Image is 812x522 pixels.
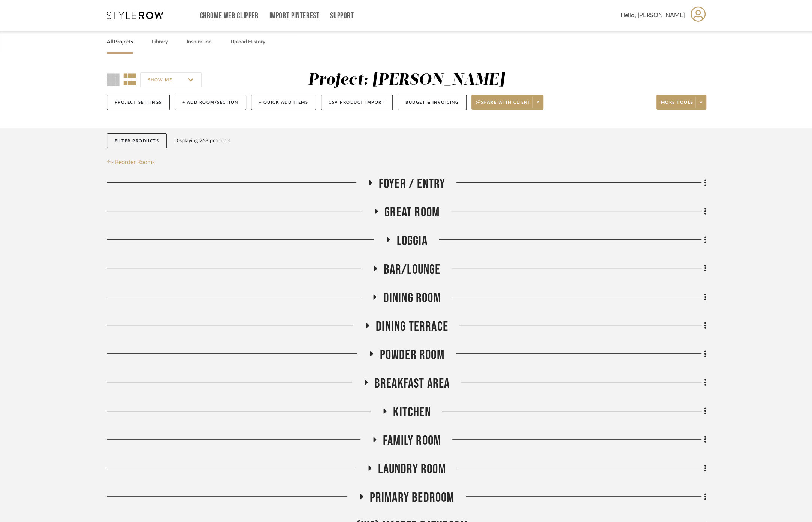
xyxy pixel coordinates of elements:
span: Loggia [396,233,427,249]
span: Laundry Room [378,461,446,477]
span: Dining Room [383,290,441,306]
span: Foyer / Entry [379,176,446,192]
button: Project Settings [107,95,170,110]
button: Share with client [471,95,543,110]
div: Displaying 268 products [174,133,230,148]
button: Reorder Rooms [107,158,155,167]
button: More tools [656,95,706,110]
span: Dining Terrace [376,319,448,335]
span: Share with client [476,100,531,111]
span: Hello, [PERSON_NAME] [621,11,685,20]
span: Powder Room [380,347,444,363]
div: Project: [PERSON_NAME] [308,72,504,88]
button: + Add Room/Section [175,95,246,110]
button: + Quick Add Items [251,95,316,110]
a: All Projects [107,37,133,47]
button: Budget & Invoicing [398,95,467,110]
a: Library [152,37,168,47]
span: Great Room [384,204,440,221]
span: Family Room [383,433,441,449]
a: Import Pinterest [269,13,319,19]
span: Bar/Lounge [384,262,441,278]
span: Breakfast Area [374,376,450,392]
a: Chrome Web Clipper [200,13,259,19]
span: Primary Bedroom [370,490,455,506]
button: Filter Products [107,133,167,149]
a: Upload History [230,37,265,47]
span: Reorder Rooms [115,158,155,167]
a: Support [330,13,354,19]
span: More tools [661,100,694,111]
span: Kitchen [393,404,431,421]
a: Inspiration [187,37,212,47]
button: CSV Product Import [321,95,393,110]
